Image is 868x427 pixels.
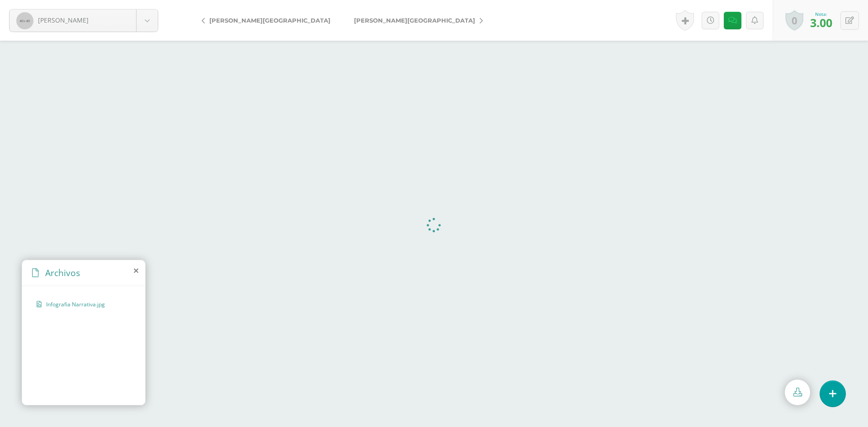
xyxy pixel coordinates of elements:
span: [PERSON_NAME] [38,16,89,24]
a: [PERSON_NAME][GEOGRAPHIC_DATA] [194,9,342,31]
img: 40x40 [16,12,33,29]
span: [PERSON_NAME][GEOGRAPHIC_DATA] [209,17,330,24]
span: Infografia Narrativa.jpg [46,300,120,308]
span: [PERSON_NAME][GEOGRAPHIC_DATA] [354,17,475,24]
a: [PERSON_NAME][GEOGRAPHIC_DATA] [342,9,490,31]
span: Archivos [45,267,80,279]
i: close [134,267,138,274]
span: 3.00 [810,15,832,30]
div: Nota: [810,11,832,17]
a: [PERSON_NAME] [9,9,158,32]
a: 0 [785,10,803,31]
